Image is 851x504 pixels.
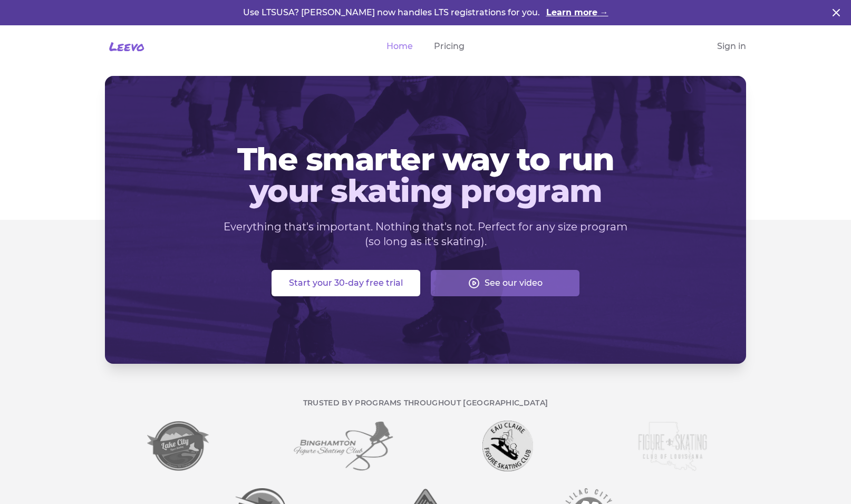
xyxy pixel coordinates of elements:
span: The smarter way to run [122,143,729,175]
a: Leevo [105,38,144,55]
span: → [600,7,608,17]
span: your skating program [122,175,729,207]
img: FSC of LA [637,421,707,471]
img: Eau Claire FSC [482,421,533,471]
a: Home [386,40,413,53]
img: Lake City [147,421,210,471]
a: Pricing [434,40,465,53]
button: Start your 30-day free trial [272,270,420,296]
span: See our video [485,277,543,289]
p: Trusted by programs throughout [GEOGRAPHIC_DATA] [105,398,746,408]
img: Binghamton FSC [293,421,393,471]
span: Use LTSUSA? [PERSON_NAME] now handles LTS registrations for you. [243,7,542,17]
button: See our video [431,270,579,296]
a: Sign in [717,40,746,53]
a: Learn more [546,6,608,19]
p: Everything that's important. Nothing that's not. Perfect for any size program (so long as it's sk... [223,219,628,249]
